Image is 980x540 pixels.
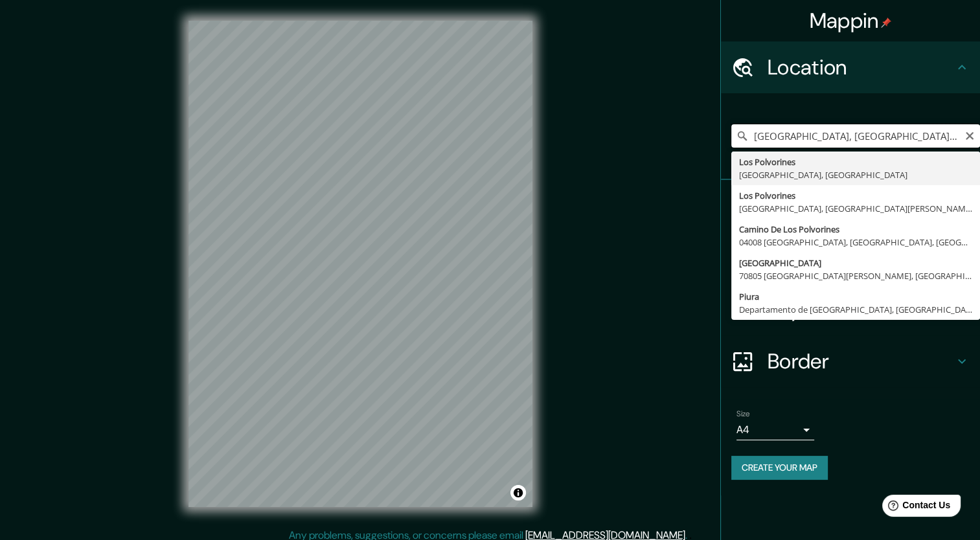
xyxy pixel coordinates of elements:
div: A4 [736,420,814,440]
div: 70805 [GEOGRAPHIC_DATA][PERSON_NAME], [GEOGRAPHIC_DATA], [GEOGRAPHIC_DATA] [739,269,972,282]
button: Create your map [731,456,828,480]
img: pin-icon.png [881,17,891,28]
div: Border [721,335,980,387]
div: Piura [739,290,972,303]
div: 04008 [GEOGRAPHIC_DATA], [GEOGRAPHIC_DATA], [GEOGRAPHIC_DATA] [739,236,972,249]
h4: Location [768,54,954,80]
button: Clear [964,129,975,141]
div: Departamento de [GEOGRAPHIC_DATA], [GEOGRAPHIC_DATA] [739,303,972,316]
div: Los Polvorines [739,155,972,168]
div: Camino De Los Polvorines [739,223,972,236]
h4: Mappin [810,8,892,34]
div: Location [721,41,980,93]
h4: Layout [768,297,954,322]
input: Pick your city or area [731,124,980,148]
iframe: Help widget launcher [865,489,966,526]
div: Layout [721,284,980,335]
div: Pins [721,180,980,232]
h4: Border [768,348,954,374]
div: [GEOGRAPHIC_DATA], [GEOGRAPHIC_DATA] [739,168,972,181]
div: Style [721,232,980,284]
div: [GEOGRAPHIC_DATA], [GEOGRAPHIC_DATA][PERSON_NAME], [GEOGRAPHIC_DATA] [739,202,972,215]
div: Los Polvorines [739,189,972,202]
button: Toggle attribution [510,485,526,501]
canvas: Map [188,21,532,507]
label: Size [736,409,750,420]
div: [GEOGRAPHIC_DATA] [739,256,972,269]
